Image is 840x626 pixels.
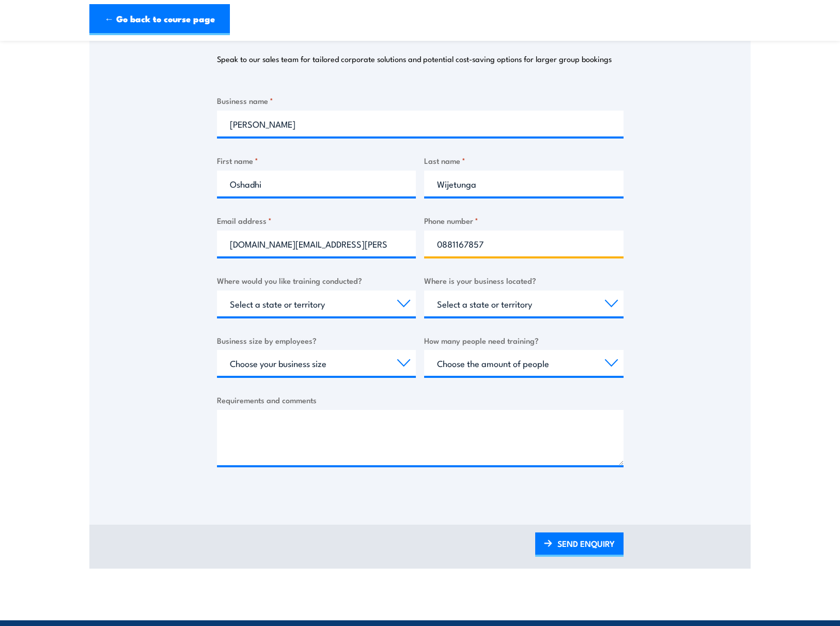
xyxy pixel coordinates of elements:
[217,155,416,166] label: First name
[217,334,416,346] label: Business size by employees?
[217,215,416,226] label: Email address
[424,334,624,346] label: How many people need training?
[89,4,230,35] a: ← Go back to course page
[535,532,624,557] a: SEND ENQUIRY
[424,215,624,226] label: Phone number
[217,274,416,286] label: Where would you like training conducted?
[217,394,624,406] label: Requirements and comments
[217,95,624,106] label: Business name
[217,54,612,64] p: Speak to our sales team for tailored corporate solutions and potential cost-saving options for la...
[424,155,624,166] label: Last name
[424,274,624,286] label: Where is your business located?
